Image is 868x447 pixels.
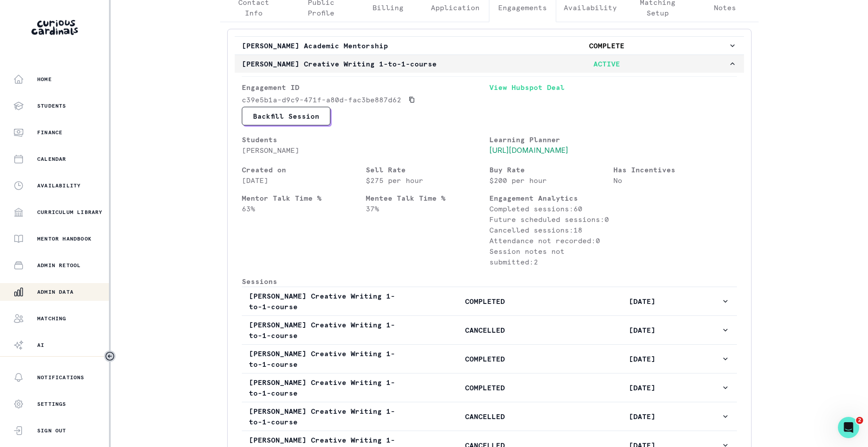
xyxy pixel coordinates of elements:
p: 63 % [242,203,366,214]
p: [PERSON_NAME] Academic Mentorship [242,40,485,51]
p: Session notes not submitted: 2 [489,246,613,267]
p: No [613,175,737,186]
p: [DATE] [564,325,721,335]
p: Cancelled sessions: 18 [489,225,613,235]
p: Curriculum Library [37,209,103,216]
a: [URL][DOMAIN_NAME] [489,146,568,155]
p: Buy Rate [489,164,613,175]
p: Calendar [37,155,66,163]
p: Sign Out [37,427,66,434]
p: [PERSON_NAME] Creative Writing 1-to-1-course [249,377,406,398]
button: [PERSON_NAME] Creative Writing 1-to-1-courseACTIVE [235,55,744,73]
p: [PERSON_NAME] [242,145,489,155]
button: [PERSON_NAME] Academic MentorshipCOMPLETE [235,37,744,54]
p: [DATE] [564,382,721,393]
p: Attendance not recorded: 0 [489,235,613,246]
p: Admin Data [37,288,74,295]
p: CANCELLED [406,325,563,335]
p: COMPLETED [406,354,563,364]
button: [PERSON_NAME] Creative Writing 1-to-1-courseCANCELLED[DATE] [242,402,737,431]
p: Settings [37,400,66,408]
p: Students [37,102,66,109]
img: Curious Cardinals Logo [31,20,78,35]
p: Created on [242,164,366,175]
p: AI [37,342,44,349]
p: [DATE] [242,175,366,186]
button: Backfill Session [242,107,330,125]
p: [DATE] [564,354,721,364]
p: Engagements [498,2,547,13]
p: COMPLETED [406,296,563,307]
p: [PERSON_NAME] Creative Writing 1-to-1-course [249,348,406,369]
p: Mentor Talk Time % [242,193,366,203]
button: [PERSON_NAME] Creative Writing 1-to-1-courseCOMPLETED[DATE] [242,345,737,373]
p: Home [37,76,52,83]
p: Notes [714,2,736,13]
p: [PERSON_NAME] Creative Writing 1-to-1-course [242,58,485,69]
p: Admin Retool [37,262,81,269]
p: Sell Rate [366,164,490,175]
p: ACTIVE [485,58,728,69]
iframe: Intercom live chat [838,417,859,438]
p: Availability [37,182,81,189]
p: Has Incentives [613,164,737,175]
button: [PERSON_NAME] Creative Writing 1-to-1-courseCOMPLETED[DATE] [242,287,737,315]
p: Engagement Analytics [489,193,613,203]
p: [PERSON_NAME] Creative Writing 1-to-1-course [249,319,406,341]
p: [DATE] [564,296,721,307]
p: Learning Planner [489,134,737,145]
p: [PERSON_NAME] Creative Writing 1-to-1-course [249,406,406,427]
button: [PERSON_NAME] Creative Writing 1-to-1-courseCANCELLED[DATE] [242,316,737,344]
p: [DATE] [564,411,721,422]
p: COMPLETED [406,382,563,393]
p: Notifications [37,374,85,381]
p: Future scheduled sessions: 0 [489,214,613,225]
p: Engagement ID [242,82,489,93]
p: [PERSON_NAME] Creative Writing 1-to-1-course [249,291,406,312]
button: Copied to clipboard [405,93,419,107]
p: COMPLETE [485,40,728,51]
p: CANCELLED [406,411,563,422]
p: Mentee Talk Time % [366,193,490,203]
p: Finance [37,129,62,136]
p: Mentor Handbook [37,235,92,242]
p: Billing [372,2,403,13]
p: $275 per hour [366,175,490,186]
p: $200 per hour [489,175,613,186]
button: [PERSON_NAME] Creative Writing 1-to-1-courseCOMPLETED[DATE] [242,373,737,402]
p: c39e5b1a-d9c9-471f-a80d-fac3be887d62 [242,94,401,105]
p: Sessions [242,276,737,287]
p: Availability [564,2,617,13]
a: View Hubspot Deal [489,82,737,107]
button: Toggle sidebar [104,350,116,362]
p: Application [431,2,480,13]
p: Matching [37,315,66,322]
span: 2 [856,417,863,424]
p: Students [242,134,489,145]
p: Completed sessions: 60 [489,203,613,214]
p: 37 % [366,203,490,214]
